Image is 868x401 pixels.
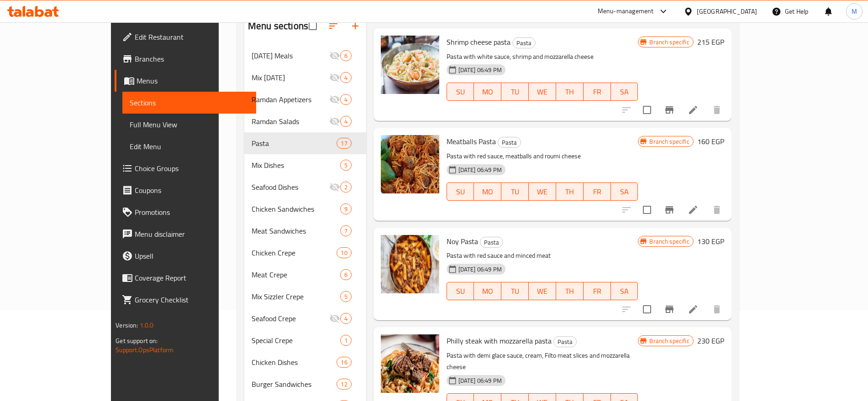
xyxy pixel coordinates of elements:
[329,94,340,105] svg: Inactive section
[529,282,556,300] button: WE
[560,285,580,298] span: TH
[252,72,329,83] div: Mix Ramadan
[135,272,248,283] span: Coverage Report
[501,182,529,201] button: TU
[451,285,471,298] span: SU
[455,66,505,74] span: [DATE] 06:49 PM
[244,89,366,110] div: Ramdan Appetizers4
[587,85,607,99] span: FR
[529,83,556,101] button: WE
[115,26,256,48] a: Edit Restaurant
[244,373,366,395] div: Burger Sandwiches12
[252,379,337,390] span: Burger Sandwiches
[501,83,529,101] button: TU
[122,114,256,135] a: Full Menu View
[697,334,724,347] h6: 230 EGP
[130,141,248,152] span: Edit Menu
[329,182,340,193] svg: Inactive section
[135,31,248,42] span: Edit Restaurant
[688,204,699,215] a: Edit menu item
[480,237,503,248] div: Pasta
[337,138,351,149] div: items
[115,245,256,267] a: Upsell
[135,207,248,218] span: Promotions
[587,285,607,298] span: FR
[447,234,478,248] span: Noy Pasta
[447,350,638,373] p: Pasta with demi glace sauce, cream, Filto meat slices and mozzarella cheese
[248,19,308,33] h2: Menu sections
[646,237,693,246] span: Branch specific
[135,294,248,305] span: Grocery Checklist
[598,6,654,17] div: Menu-management
[852,6,857,16] span: M
[637,200,657,219] span: Select to update
[341,183,351,192] span: 2
[337,379,351,390] div: items
[340,313,352,324] div: items
[244,220,366,242] div: Meat Sandwiches7
[244,286,366,307] div: Mix Sizzler Crepe5
[140,319,154,331] span: 1.0.0
[244,351,366,373] div: Chicken Dishes16
[135,163,248,174] span: Choice Groups
[329,50,340,61] svg: Inactive section
[341,227,351,235] span: 7
[447,250,638,261] p: Pasta with red sauce and minced meat
[584,182,611,201] button: FR
[447,35,510,49] span: Shrimp cheese pasta
[340,116,352,127] div: items
[447,334,552,348] span: Philly steak with mozzarella pasta
[252,247,337,258] span: Chicken Crepe
[337,139,351,148] span: 17
[532,285,552,298] span: WE
[252,203,340,214] span: Chicken Sandwiches
[646,38,693,47] span: Branch specific
[451,85,471,99] span: SU
[252,269,340,280] span: Meat Crepe
[447,135,496,148] span: Meatballs Pasta
[340,50,352,61] div: items
[135,250,248,261] span: Upsell
[501,282,529,300] button: TU
[252,357,337,368] span: Chicken Dishes
[587,185,607,198] span: FR
[455,265,505,274] span: [DATE] 06:49 PM
[244,198,366,220] div: Chicken Sandwiches9
[529,182,556,201] button: WE
[646,137,693,146] span: Branch specific
[646,337,693,345] span: Branch specific
[340,203,352,214] div: items
[340,291,352,302] div: items
[244,307,366,329] div: Seafood Crepe4
[116,319,138,331] span: Version:
[341,95,351,104] span: 4
[340,72,352,83] div: items
[115,289,256,311] a: Grocery Checklist
[584,83,611,101] button: FR
[553,336,577,347] div: Pasta
[252,291,340,302] div: Mix Sizzler Crepe
[447,83,474,101] button: SU
[130,97,248,108] span: Sections
[122,92,256,114] a: Sections
[560,85,580,99] span: TH
[115,157,256,179] a: Choice Groups
[252,225,340,236] span: Meat Sandwiches
[554,337,576,347] span: Pasta
[697,6,757,16] div: [GEOGRAPHIC_DATA]
[252,94,329,105] div: Ramdan Appetizers
[658,199,680,221] button: Branch-specific-item
[381,235,439,293] img: Noy Pasta
[451,185,471,198] span: SU
[637,100,657,120] span: Select to update
[706,199,728,221] button: delete
[505,185,525,198] span: TU
[697,235,724,248] h6: 130 EGP
[556,282,584,300] button: TH
[556,83,584,101] button: TH
[615,85,635,99] span: SA
[658,298,680,320] button: Branch-specific-item
[455,376,505,385] span: [DATE] 06:49 PM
